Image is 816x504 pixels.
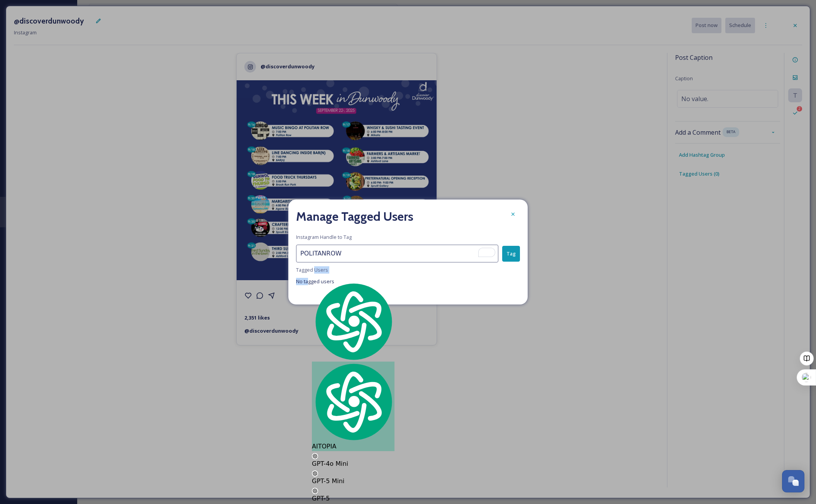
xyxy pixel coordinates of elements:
button: Tag [502,246,520,262]
img: logo.svg [312,362,394,442]
input: To enrich screen reader interactions, please activate Accessibility in Grammarly extension settings [296,245,498,262]
div: AITOPIA [312,362,394,451]
img: logo.svg [312,281,394,362]
span: No tagged users [296,278,520,285]
div: GPT-5 [312,488,394,503]
button: Open Chat [782,470,804,492]
span: Instagram Handle to Tag [296,233,352,241]
div: GPT-5 Mini [312,470,394,486]
img: gpt-black.svg [312,488,318,494]
span: Tagged Users [296,266,328,274]
img: gpt-black.svg [312,453,318,459]
h2: Manage Tagged Users [296,207,413,226]
div: GPT-4o Mini [312,453,394,468]
img: gpt-black.svg [312,470,318,477]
